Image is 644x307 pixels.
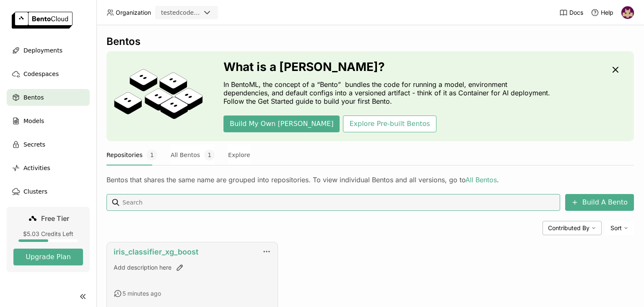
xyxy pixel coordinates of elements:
a: Secrets [7,136,90,153]
span: Free Tier [41,214,69,223]
div: $5.03 Credits Left [13,230,83,238]
p: In BentoML, the concept of a “Bento” bundles the code for running a model, environment dependenci... [223,80,555,105]
span: Deployments [23,45,62,55]
a: Free Tier$5.03 Credits LeftUpgrade Plan [7,207,90,272]
button: Repositories [106,144,157,165]
a: Bentos [7,89,90,106]
button: All Bentos [171,144,215,165]
button: Explore [228,144,250,165]
a: Deployments [7,42,90,59]
a: All Bentos [465,176,497,184]
span: 1 [147,150,157,160]
img: Hélio Júnior [621,6,634,19]
span: Clusters [23,186,47,197]
span: Codespaces [23,69,59,79]
div: Bentos [106,35,634,48]
a: iris_classifier_xg_boost [114,247,198,256]
span: Secrets [23,139,45,150]
img: logo [12,12,73,29]
span: 1 [204,150,215,160]
input: Search [122,196,557,209]
div: Bentos that shares the same name are grouped into repositories. To view individual Bentos and all... [106,176,634,184]
span: 5 minutes ago [122,290,161,297]
div: testedcodeployment [161,8,200,17]
span: Organization [116,9,151,16]
span: Contributed By [548,224,589,232]
span: Activities [23,163,50,173]
span: Bentos [23,92,44,102]
span: Sort [610,224,622,232]
a: Activities [7,160,90,176]
span: Help [601,9,613,16]
span: Models [23,116,44,126]
span: Docs [569,9,583,16]
img: cover onboarding [113,68,203,124]
button: Upgrade Plan [13,249,83,265]
button: Explore Pre-built Bentos [343,115,436,132]
div: Contributed By [543,221,602,235]
a: Clusters [7,183,90,200]
div: Sort [605,221,634,235]
div: Add description here [114,263,271,272]
a: Codespaces [7,66,90,82]
button: Build My Own [PERSON_NAME] [223,115,340,132]
button: Build A Bento [565,194,634,211]
a: Models [7,113,90,129]
div: Help [591,8,613,17]
a: Docs [559,8,583,17]
input: Selected testedcodeployment. [201,9,202,17]
h3: What is a [PERSON_NAME]? [223,60,555,73]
